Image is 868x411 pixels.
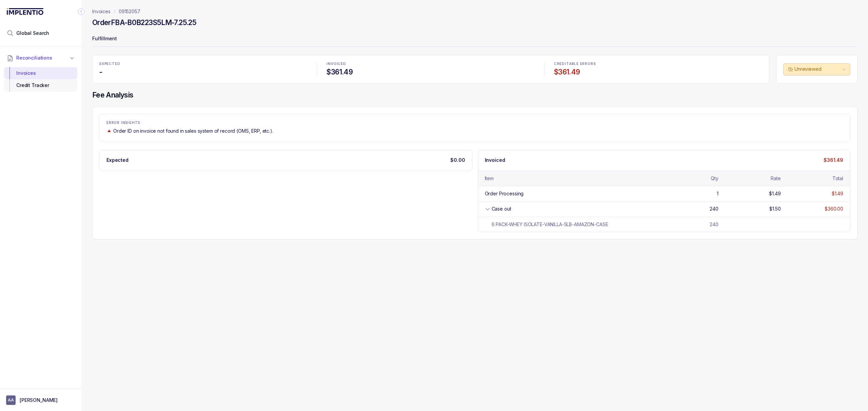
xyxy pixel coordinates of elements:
[92,18,196,27] h4: Order FBA-B0B223S5LM-7.25.25
[106,121,843,125] p: ERROR INSIGHTS
[327,62,535,66] p: INVOICED
[92,8,140,15] nav: breadcrumb
[20,397,58,404] p: [PERSON_NAME]
[832,175,843,182] div: Total
[485,221,608,228] div: 6 PACK-WHEY ISOLATE-VANILLA-5LB-AMAZON-CASE
[9,67,72,79] div: Invoices
[554,62,762,66] p: CREDITABLE ERRORS
[92,33,857,46] p: Fulfillment
[824,157,843,164] p: $361.49
[783,63,850,75] button: Unreviewed
[106,157,129,164] p: Expected
[450,157,465,164] p: $0.00
[710,221,718,228] div: 240
[6,395,16,405] span: User initials
[769,190,781,197] div: $1.49
[769,205,781,212] div: $1.50
[92,8,111,15] a: Invoices
[9,79,72,91] div: Credit Tracker
[825,205,843,212] div: $360.00
[99,62,308,66] p: EXPECTED
[327,67,535,77] h4: $361.49
[492,205,511,212] div: Case out
[119,8,140,15] a: 09152057
[113,128,273,134] p: Order ID on invoice not found in sales system of record (OMS, ERP, etc.).
[16,30,49,37] span: Global Search
[794,66,841,72] p: Unreviewed
[77,7,85,16] div: Collapse Icon
[832,190,843,197] div: $1.49
[4,50,77,65] button: Reconciliations
[710,205,718,212] div: 240
[771,175,781,182] div: Rate
[711,175,718,182] div: Qty
[16,55,52,61] span: Reconciliations
[6,395,75,405] button: User initials[PERSON_NAME]
[717,190,718,197] div: 1
[485,175,494,182] div: Item
[106,128,112,133] img: trend image
[554,67,762,77] h4: $361.49
[485,157,505,164] p: Invoiced
[92,90,857,100] h4: Fee Analysis
[99,67,308,77] h4: -
[4,66,77,93] div: Reconciliations
[485,190,524,197] div: Order Processing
